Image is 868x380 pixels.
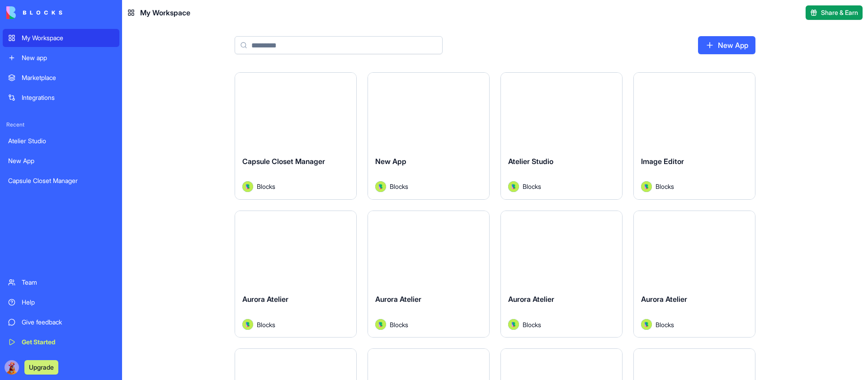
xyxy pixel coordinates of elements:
[3,132,119,150] a: Atelier Studio
[242,295,288,304] span: Aurora Atelier
[3,152,119,170] a: New App
[22,298,114,307] div: Help
[500,211,623,338] a: Aurora AtelierAvatarBlocks
[633,211,755,338] a: Aurora AtelierAvatarBlocks
[656,182,674,191] span: Blocks
[390,182,408,191] span: Blocks
[242,319,253,330] img: Avatar
[368,72,490,200] a: New AppAvatarBlocks
[3,89,119,107] a: Integrations
[3,313,119,331] a: Give feedback
[3,172,119,190] a: Capsule Closet Manager
[523,182,541,191] span: Blocks
[656,320,674,329] span: Blocks
[368,211,490,338] a: Aurora AtelierAvatarBlocks
[821,8,858,17] span: Share & Earn
[523,320,541,329] span: Blocks
[22,73,114,82] div: Marketplace
[508,181,519,192] img: Avatar
[508,319,519,330] img: Avatar
[6,6,62,19] img: logo
[22,33,114,42] div: My Workspace
[8,156,114,165] div: New App
[3,49,119,67] a: New app
[641,157,684,166] span: Image Editor
[375,157,406,166] span: New App
[3,293,119,311] a: Help
[235,211,357,338] a: Aurora AtelierAvatarBlocks
[235,72,357,200] a: Capsule Closet ManagerAvatarBlocks
[242,157,325,166] span: Capsule Closet Manager
[3,333,119,351] a: Get Started
[390,320,408,329] span: Blocks
[500,72,623,200] a: Atelier StudioAvatarBlocks
[806,5,863,20] button: Share & Earn
[3,121,119,128] span: Recent
[22,278,114,287] div: Team
[242,181,253,192] img: Avatar
[24,360,58,375] button: Upgrade
[257,320,275,329] span: Blocks
[508,295,554,304] span: Aurora Atelier
[257,182,275,191] span: Blocks
[22,53,114,62] div: New app
[24,362,58,371] a: Upgrade
[641,181,652,192] img: Avatar
[3,69,119,87] a: Marketplace
[375,181,386,192] img: Avatar
[633,72,755,200] a: Image EditorAvatarBlocks
[641,319,652,330] img: Avatar
[8,176,114,185] div: Capsule Closet Manager
[375,295,421,304] span: Aurora Atelier
[22,93,114,102] div: Integrations
[8,136,114,145] div: Atelier Studio
[698,36,755,54] a: New App
[3,29,119,47] a: My Workspace
[3,273,119,291] a: Team
[22,318,114,327] div: Give feedback
[375,319,386,330] img: Avatar
[22,338,114,347] div: Get Started
[641,295,687,304] span: Aurora Atelier
[508,157,553,166] span: Atelier Studio
[5,360,19,375] img: Kuku_Large_sla5px.png
[140,7,190,18] span: My Workspace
